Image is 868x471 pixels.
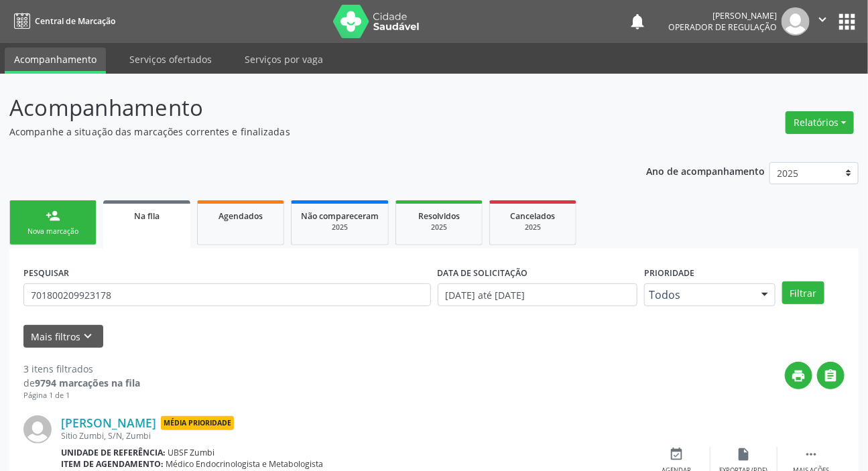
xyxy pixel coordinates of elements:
div: Sitio Zumbi, S/N, Zumbi [61,430,643,442]
span: Cancelados [511,210,556,222]
img: img [782,7,810,36]
span: Agendados [219,210,263,222]
b: Unidade de referência: [61,447,166,458]
p: Acompanhe a situação das marcações correntes e finalizadas [9,125,604,139]
div: de [23,376,140,390]
span: Não compareceram [301,210,379,222]
span: Na fila [134,210,160,222]
span: Central de Marcação [35,15,115,27]
label: PESQUISAR [23,263,69,283]
p: Acompanhamento [9,91,604,125]
span: Médico Endocrinologista e Metabologista [166,458,324,470]
div: Nova marcação [19,226,86,237]
div: person_add [46,208,60,223]
button: Mais filtroskeyboard_arrow_down [23,325,103,348]
span: Resolvidos [418,210,460,222]
a: Central de Marcação [9,10,115,32]
i:  [815,12,830,27]
i:  [804,447,818,462]
span: Média Prioridade [161,416,234,430]
p: Ano de acompanhamento [646,162,765,179]
button: Relatórios [786,111,854,134]
a: Serviços ofertados [120,48,221,71]
a: Serviços por vaga [235,48,332,71]
span: Operador de regulação [668,21,777,33]
i: insert_drive_file [737,447,751,462]
div: 2025 [301,222,379,232]
span: UBSF Zumbi [168,447,215,458]
strong: 9794 marcações na fila [35,377,140,389]
img: img [23,415,52,444]
button: Filtrar [782,281,824,304]
a: [PERSON_NAME] [61,415,156,430]
b: Item de agendamento: [61,458,164,470]
label: Prioridade [644,263,694,283]
button:  [817,362,845,389]
div: 2025 [499,222,566,232]
i: event_available [670,447,684,462]
i:  [824,368,839,383]
div: 3 itens filtrados [23,362,140,376]
label: DATA DE SOLICITAÇÃO [438,263,528,283]
div: [PERSON_NAME] [668,10,777,21]
button: print [785,362,812,389]
button:  [810,7,835,36]
a: Acompanhamento [5,48,106,74]
i: keyboard_arrow_down [81,329,96,344]
button: apps [835,10,859,33]
i: print [792,368,806,383]
span: Todos [649,288,748,301]
div: Página 1 de 1 [23,390,140,401]
input: Nome, CNS [23,283,431,306]
input: Selecione um intervalo [438,283,638,306]
button: notifications [628,12,647,31]
div: 2025 [406,222,473,232]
